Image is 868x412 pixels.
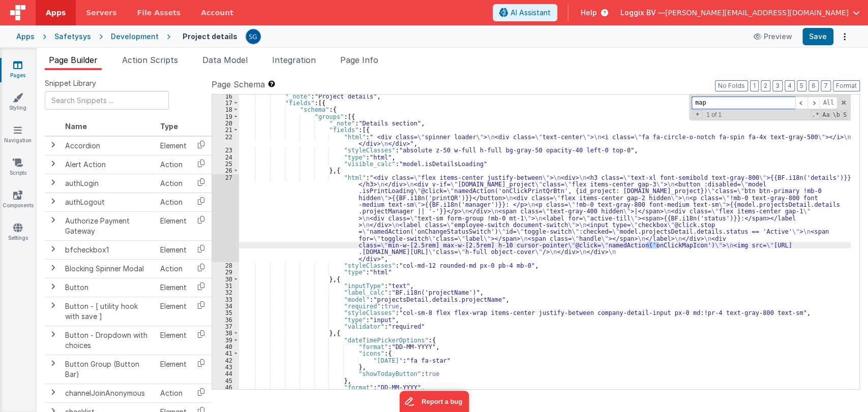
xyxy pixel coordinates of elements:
[156,326,191,355] td: Element
[272,55,316,65] span: Integration
[620,8,860,18] button: Loggix BV — [PERSON_NAME][EMAIL_ADDRESS][DOMAIN_NAME]
[212,330,239,336] div: 38
[715,80,748,91] button: No Folds
[399,391,469,412] iframe: Marker.io feedback button
[156,240,191,259] td: Element
[821,110,830,119] span: CaseSensitive Search
[61,326,156,355] td: Button - Dropdown with choices
[137,8,181,18] span: File Assets
[212,343,239,350] div: 40
[61,355,156,384] td: Button Group (Button Bar)
[212,364,239,370] div: 43
[156,155,191,174] td: Action
[761,80,770,91] button: 2
[212,357,239,364] div: 42
[212,93,239,100] div: 16
[693,110,702,118] span: Toggel Replace mode
[493,4,557,21] button: AI Assistant
[212,303,239,309] div: 34
[212,167,239,174] div: 26
[156,297,191,326] td: Element
[46,8,66,18] span: Apps
[183,33,237,40] h4: Project details
[61,278,156,297] td: Button
[212,377,239,384] div: 45
[212,161,239,167] div: 25
[212,126,239,133] div: 21
[340,55,378,65] span: Page Info
[212,276,239,282] div: 30
[212,262,239,269] div: 28
[156,193,191,211] td: Action
[702,111,726,118] span: 1 of 1
[212,174,239,262] div: 27
[61,240,156,259] td: bfcheckbox1
[842,110,848,119] span: Search In Selection
[212,269,239,275] div: 29
[156,136,191,155] td: Element
[16,31,35,42] div: Apps
[156,278,191,297] td: Element
[747,28,798,45] button: Preview
[212,289,239,296] div: 32
[819,97,837,109] span: Alt-Enter
[212,370,239,377] div: 44
[61,174,156,193] td: authLogin
[61,155,156,174] td: Alert Action
[212,337,239,343] div: 39
[49,55,98,65] span: Page Builder
[61,136,156,155] td: Accordion
[821,80,831,91] button: 7
[212,323,239,330] div: 37
[581,8,597,18] span: Help
[246,29,260,44] img: 385c22c1e7ebf23f884cbf6fb2c72b80
[156,355,191,384] td: Element
[156,259,191,278] td: Action
[212,113,239,120] div: 19
[212,78,265,90] span: Page Schema
[212,120,239,126] div: 20
[61,297,156,326] td: Button - [ utility hook with save ]
[212,106,239,113] div: 18
[750,80,759,91] button: 1
[212,316,239,323] div: 36
[156,174,191,193] td: Action
[122,55,178,65] span: Action Scripts
[61,211,156,240] td: Authorize Payment Gateway
[212,296,239,303] div: 33
[772,80,783,91] button: 3
[692,97,795,109] input: Search for
[797,80,806,91] button: 5
[65,122,87,131] span: Name
[212,134,239,147] div: 22
[212,350,239,357] div: 41
[61,193,156,211] td: authLogout
[837,29,852,44] button: Options
[202,55,248,65] span: Data Model
[665,8,849,18] span: [PERSON_NAME][EMAIL_ADDRESS][DOMAIN_NAME]
[212,384,239,391] div: 46
[61,259,156,278] td: Blocking Spinner Modal
[45,91,169,110] input: Search Snippets ...
[156,211,191,240] td: Element
[45,78,96,88] span: Snippet Library
[212,100,239,106] div: 17
[212,282,239,289] div: 31
[833,80,860,91] button: Format
[212,309,239,316] div: 35
[809,80,819,91] button: 6
[511,8,551,18] span: AI Assistant
[86,8,116,18] span: Servers
[212,147,239,153] div: 23
[802,28,833,45] button: Save
[212,154,239,161] div: 24
[785,80,795,91] button: 4
[831,110,841,119] span: Whole Word Search
[620,8,665,18] span: Loggix BV —
[811,110,820,119] span: RegExp Search
[156,384,191,402] td: Action
[111,31,159,42] div: Development
[54,31,91,42] div: Safetysys
[61,384,156,402] td: channelJoinAnonymous
[160,122,178,131] span: Type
